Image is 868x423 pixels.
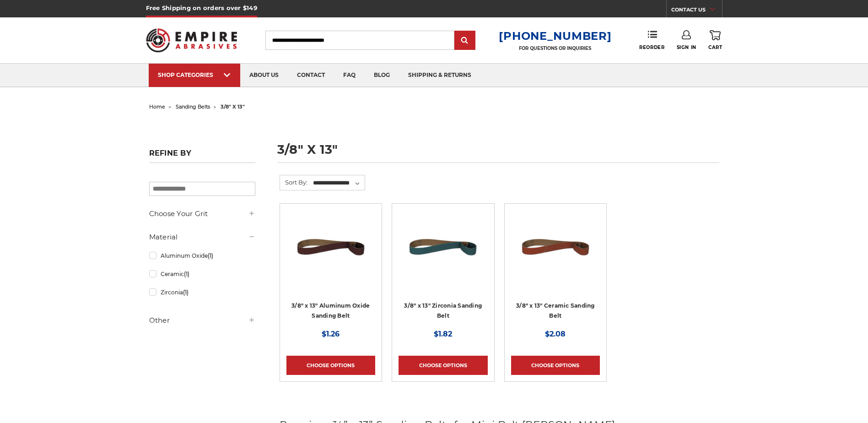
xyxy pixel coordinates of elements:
img: Empire Abrasives [146,22,237,58]
a: Choose Options [511,356,600,375]
a: Aluminum Oxide [149,248,255,264]
a: 3/8" x 13" Ceramic Sanding Belt [516,302,595,320]
a: 3/8" x 13" Zirconia Sanding Belt [404,302,482,320]
a: Reorder [639,30,664,50]
a: Choose Options [399,356,487,375]
span: Cart [708,44,722,50]
a: sanding belts [176,103,210,110]
h5: Other [149,315,255,326]
img: 3/8" x 13" Aluminum Oxide File Belt [294,210,367,283]
a: faq [334,64,365,87]
a: shipping & returns [399,64,480,87]
a: about us [240,64,288,87]
a: Cart [708,30,722,50]
h5: Material [149,232,255,243]
a: blog [365,64,399,87]
a: home [149,103,165,110]
input: Submit [456,32,474,50]
span: $2.08 [545,330,566,338]
a: Zirconia [149,284,255,300]
a: CONTACT US [671,5,722,17]
span: (1) [208,252,213,259]
span: $1.82 [434,330,452,338]
img: 3/8" x 13"Zirconia File Belt [406,210,480,283]
a: 3/8" x 13" Aluminum Oxide File Belt [286,210,375,299]
label: Sort By: [280,175,307,189]
h1: 3/8" x 13" [277,143,719,163]
a: 3/8" x 13"Zirconia File Belt [399,210,487,299]
span: Sign In [677,44,696,50]
a: contact [288,64,334,87]
a: 3/8" x 13" Ceramic File Belt [511,210,600,299]
a: Choose Options [286,356,375,375]
h5: Refine by [149,149,255,163]
a: [PHONE_NUMBER] [499,29,611,43]
a: 3/8" x 13" Aluminum Oxide Sanding Belt [291,302,370,320]
span: (1) [184,271,189,277]
img: 3/8" x 13" Ceramic File Belt [519,210,592,283]
select: Sort By: [312,176,365,190]
h5: Choose Your Grit [149,208,255,219]
span: 3/8" x 13" [221,103,245,110]
p: FOR QUESTIONS OR INQUIRIES [499,45,611,51]
span: $1.26 [322,330,340,338]
span: (1) [183,289,189,296]
span: Reorder [639,44,664,50]
div: SHOP CATEGORIES [158,71,231,78]
a: Ceramic [149,266,255,282]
